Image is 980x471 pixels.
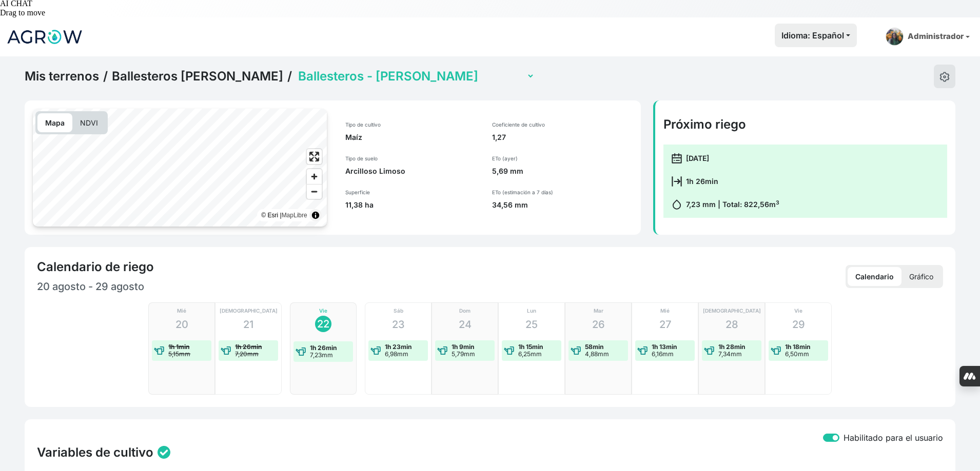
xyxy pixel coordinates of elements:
img: admin-picture [886,28,904,46]
p: 28 [726,317,738,332]
p: 1,27 [492,132,633,142]
img: water-event [504,345,514,356]
p: NDVI [72,113,106,132]
img: water-event [771,345,781,356]
h4: Próximo riego [663,117,947,132]
img: water-event [571,345,581,356]
button: Idioma: Español [775,24,857,47]
p: 22 [317,316,329,332]
p: 7,20mm [235,351,262,358]
strong: 1h 18min [785,343,810,351]
p: [DEMOGRAPHIC_DATA] [220,307,278,315]
p: Lun [527,307,536,315]
p: 25 [525,317,538,332]
strong: 1h 26min [310,344,337,352]
strong: 1h 15min [518,343,543,351]
strong: 1h 13min [652,343,677,351]
p: 34,56 mm [492,200,633,210]
p: Mar [594,307,603,315]
h4: Calendario de riego [37,259,154,275]
p: 6,16mm [652,351,677,358]
p: 24 [459,317,472,332]
p: 20 agosto - 29 agosto [37,279,490,294]
p: Sáb [394,307,403,315]
p: 29 [792,317,805,332]
strong: 1h 28min [718,343,745,351]
p: Tipo de suelo [345,155,480,162]
img: calendar [672,199,682,210]
p: ETo (estimación a 7 días) [492,189,633,196]
a: MapLibre [282,212,307,219]
sup: 3 [776,199,779,206]
strong: 58min [585,343,603,351]
p: Arcilloso Limoso [345,166,480,176]
p: Maíz [345,132,480,142]
p: Gráfico [901,267,941,286]
p: 7,34mm [718,351,745,358]
a: Administrador [881,24,974,50]
p: Vie [319,307,327,315]
p: Coeficiente de cultivo [492,121,633,128]
canvas: Map [33,109,327,227]
img: status [158,446,170,459]
p: 27 [659,317,671,332]
p: 26 [592,317,605,332]
img: water-event [154,345,164,356]
h4: Variables de cultivo [37,445,153,460]
p: 5,79mm [452,351,475,358]
p: 6,98mm [385,351,411,358]
p: 21 [243,317,253,332]
strong: 1h 1min [168,343,189,351]
p: Dom [459,307,471,315]
summary: Toggle attribution [309,209,322,221]
select: Terrain Selector [296,68,535,84]
p: Calendario [848,267,901,286]
img: water-event [437,345,447,356]
label: Habilitado para el usuario [844,432,943,444]
img: water-event [296,346,306,357]
img: calendar [672,176,682,187]
p: 6,25mm [518,351,543,358]
p: [DATE] [686,153,709,163]
p: 20 [175,317,188,332]
p: Mié [660,307,670,315]
button: Zoom out [307,184,322,199]
p: Mapa [37,113,72,132]
p: 7,23 mm | Total: 822,56 [686,199,779,210]
strong: 1h 9min [452,343,474,351]
img: water-event [370,345,381,356]
p: 1h 26min [686,176,718,187]
img: Logo [6,24,83,50]
a: Ballesteros [PERSON_NAME] [112,69,283,84]
p: 5,15mm [168,351,190,358]
img: calendar [672,153,682,163]
img: water-event [637,345,648,356]
p: Superficie [345,189,480,196]
p: 4,88mm [585,351,609,358]
p: 23 [392,317,405,332]
p: 6,50mm [785,351,810,358]
p: [DEMOGRAPHIC_DATA] [703,307,761,315]
p: Tipo de cultivo [345,121,480,128]
img: water-event [704,345,714,356]
p: ETo (ayer) [492,155,633,162]
p: Vie [794,307,802,315]
button: Zoom in [307,169,322,184]
strong: 1h 23min [385,343,411,351]
button: Enter fullscreen [307,149,322,164]
p: 11,38 ha [345,200,480,210]
div: © Esri | [261,210,307,220]
p: 7,23mm [310,352,337,359]
img: edit [939,72,950,82]
span: / [287,69,292,84]
span: / [103,69,108,84]
span: m [769,200,779,209]
strong: 1h 26min [235,343,262,351]
a: Mis terrenos [25,69,99,84]
p: Mié [177,307,186,315]
p: 5,69 mm [492,166,633,176]
img: water-event [221,345,231,356]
